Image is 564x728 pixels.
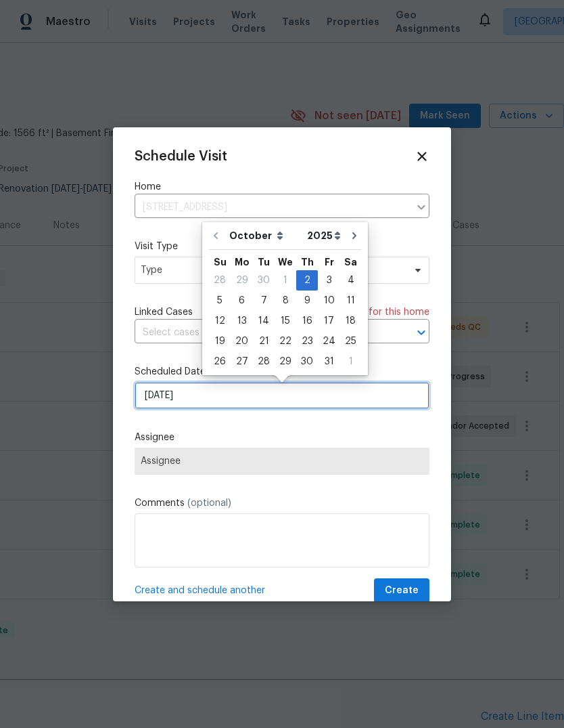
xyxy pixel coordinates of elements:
[141,456,423,467] span: Assignee
[231,271,253,290] div: 29
[340,312,361,330] div: 18
[318,351,340,372] div: Fri Oct 31 2025
[318,270,340,291] div: Fri Oct 03 2025
[340,291,361,310] div: 11
[296,291,318,311] div: Thu Oct 09 2025
[135,496,429,510] label: Comments
[135,150,227,163] span: Schedule Visit
[253,291,275,310] div: 7
[296,351,318,372] div: Thu Oct 30 2025
[209,270,231,291] div: Sun Sep 28 2025
[275,270,296,291] div: Wed Oct 01 2025
[318,291,340,311] div: Fri Oct 10 2025
[318,332,340,351] div: 24
[135,382,429,409] input: M/D/YYYY
[231,312,253,330] div: 13
[187,498,231,508] span: (optional)
[135,584,265,597] span: Create and schedule another
[235,257,250,267] abbr: Monday
[278,257,293,267] abbr: Wednesday
[275,311,296,331] div: Wed Oct 15 2025
[296,352,318,371] div: 30
[318,311,340,331] div: Fri Oct 17 2025
[209,291,231,311] div: Sun Oct 05 2025
[275,351,296,372] div: Wed Oct 29 2025
[253,312,275,330] div: 14
[214,257,227,267] abbr: Sunday
[135,240,429,253] label: Visit Type
[340,271,361,290] div: 4
[275,332,296,351] div: 22
[374,578,429,603] button: Create
[209,291,231,310] div: 5
[231,270,253,291] div: Mon Sep 29 2025
[385,582,419,599] span: Create
[301,257,314,267] abbr: Thursday
[296,312,318,330] div: 16
[135,197,409,218] input: Enter in an address
[253,270,275,291] div: Tue Sep 30 2025
[253,332,275,351] div: 21
[231,291,253,310] div: 6
[231,351,253,372] div: Mon Oct 27 2025
[209,271,231,290] div: 28
[141,263,404,277] span: Type
[340,352,361,371] div: 1
[412,323,431,342] button: Open
[209,332,231,351] div: 19
[344,222,365,249] button: Go to next month
[340,351,361,372] div: Sat Nov 01 2025
[135,431,429,444] label: Assignee
[318,352,340,371] div: 31
[275,331,296,351] div: Wed Oct 22 2025
[231,352,253,371] div: 27
[304,226,344,246] select: Year
[226,226,304,246] select: Month
[275,271,296,290] div: 1
[135,322,392,343] input: Select cases
[253,291,275,311] div: Tue Oct 07 2025
[231,331,253,351] div: Mon Oct 20 2025
[296,271,318,290] div: 2
[318,331,340,351] div: Fri Oct 24 2025
[253,311,275,331] div: Tue Oct 14 2025
[258,257,270,267] abbr: Tuesday
[253,352,275,371] div: 28
[209,331,231,351] div: Sun Oct 19 2025
[296,331,318,351] div: Thu Oct 23 2025
[275,352,296,371] div: 29
[275,291,296,311] div: Wed Oct 08 2025
[253,331,275,351] div: Tue Oct 21 2025
[209,311,231,331] div: Sun Oct 12 2025
[340,331,361,351] div: Sat Oct 25 2025
[318,271,340,290] div: 3
[231,291,253,311] div: Mon Oct 06 2025
[296,291,318,310] div: 9
[296,270,318,291] div: Thu Oct 02 2025
[325,257,334,267] abbr: Friday
[135,180,429,194] label: Home
[253,271,275,290] div: 30
[340,311,361,331] div: Sat Oct 18 2025
[318,291,340,310] div: 10
[344,257,357,267] abbr: Saturday
[209,312,231,330] div: 12
[209,351,231,372] div: Sun Oct 26 2025
[296,332,318,351] div: 23
[318,312,340,330] div: 17
[275,291,296,310] div: 8
[231,311,253,331] div: Mon Oct 13 2025
[206,222,226,249] button: Go to previous month
[415,149,429,164] span: Close
[275,312,296,330] div: 15
[231,332,253,351] div: 20
[296,311,318,331] div: Thu Oct 16 2025
[135,305,193,319] span: Linked Cases
[253,351,275,372] div: Tue Oct 28 2025
[209,352,231,371] div: 26
[135,365,429,379] label: Scheduled Date
[340,270,361,291] div: Sat Oct 04 2025
[340,291,361,311] div: Sat Oct 11 2025
[340,332,361,351] div: 25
